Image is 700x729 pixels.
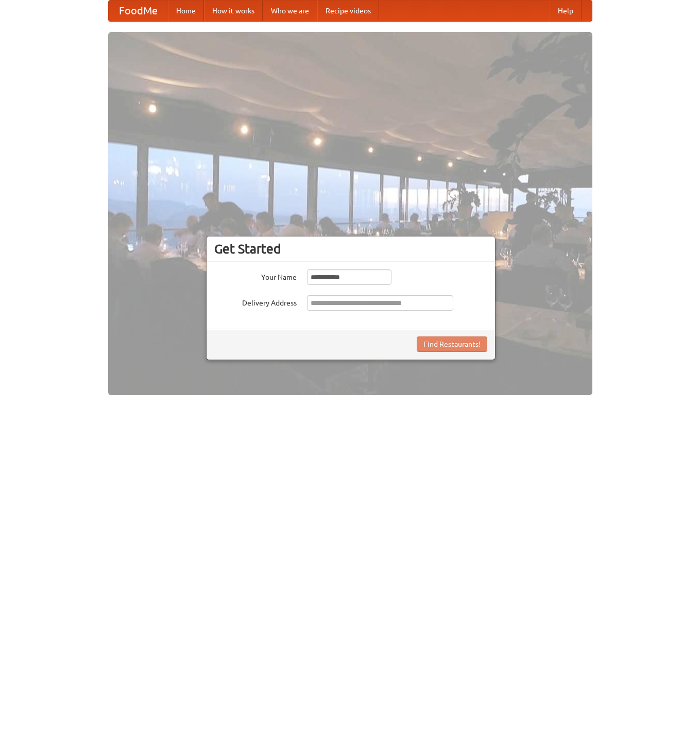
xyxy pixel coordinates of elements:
[263,1,317,21] a: Who we are
[550,1,582,21] a: Help
[417,336,487,352] button: Find Restaurants!
[214,269,297,282] label: Your Name
[168,1,204,21] a: Home
[214,241,487,257] h3: Get Started
[317,1,379,21] a: Recipe videos
[204,1,263,21] a: How it works
[214,295,297,308] label: Delivery Address
[109,1,168,21] a: FoodMe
